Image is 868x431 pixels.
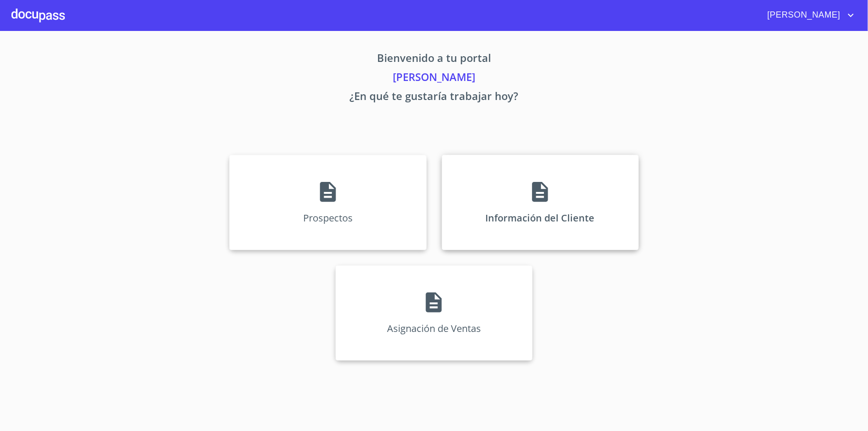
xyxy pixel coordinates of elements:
span: [PERSON_NAME] [760,8,845,23]
p: Asignación de Ventas [387,322,481,335]
p: [PERSON_NAME] [141,69,728,88]
button: account of current user [760,8,857,23]
p: Bienvenido a tu portal [141,50,728,69]
p: Información del Cliente [486,211,595,224]
p: ¿En qué te gustaría trabajar hoy? [141,88,728,107]
p: Prospectos [303,211,353,224]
